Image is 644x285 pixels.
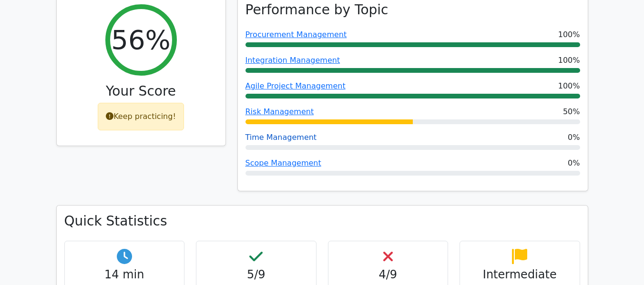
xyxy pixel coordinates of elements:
h4: 14 min [72,268,177,282]
h3: Quick Statistics [64,213,580,229]
h3: Your Score [64,83,218,99]
span: 100% [558,29,580,40]
h2: 56% [111,24,170,56]
a: Procurement Management [245,30,347,39]
a: Time Management [245,133,317,142]
span: 0% [568,132,580,143]
h3: Performance by Topic [245,2,388,18]
span: 0% [568,157,580,169]
h4: Intermediate [468,268,572,282]
span: 50% [563,106,580,118]
a: Integration Management [245,56,340,65]
h4: 4/9 [336,268,440,282]
span: 100% [558,55,580,66]
h4: 5/9 [204,268,308,282]
div: Keep practicing! [98,103,184,130]
a: Risk Management [245,107,314,116]
a: Scope Management [245,158,321,167]
a: Agile Project Management [245,81,346,90]
span: 100% [558,80,580,92]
